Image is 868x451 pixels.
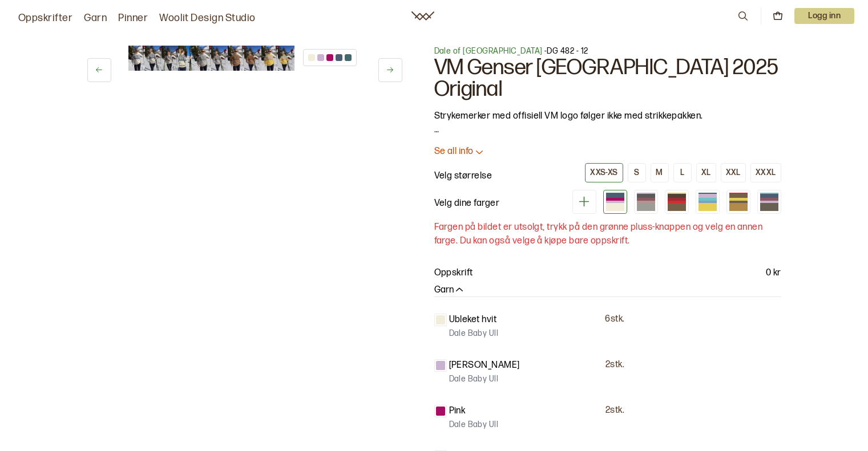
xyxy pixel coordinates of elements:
[145,46,162,71] img: Bilde av oppskrift
[449,419,498,430] p: Dale Baby Ull
[449,359,520,372] p: [PERSON_NAME]
[18,10,72,26] a: Oppskrifter
[757,190,781,214] div: Beige
[434,57,781,100] h1: VM Genser [GEOGRAPHIC_DATA] 2025 Original
[590,168,618,178] div: XXS-XS
[434,46,543,56] a: Dale of [GEOGRAPHIC_DATA]
[162,46,178,71] img: Bilde av oppskrift
[434,109,781,123] p: Strykemerker med offisiell VM logo følger ikke med strikkepakken.
[278,46,294,71] img: Bilde av oppskrift
[449,328,498,339] p: Dale Baby Ull
[159,10,256,26] a: Woolit Design Studio
[434,146,781,158] button: Se all info
[605,359,624,371] p: 2 stk.
[449,404,466,418] p: Pink
[634,190,658,214] div: Lys grå
[680,168,684,178] div: L
[211,46,228,71] img: Bilde av oppskrift
[656,168,663,178] div: M
[726,168,741,178] div: XXL
[261,46,278,71] img: Bilde av oppskrift
[766,266,781,280] p: 0 kr
[411,11,434,21] a: Woolit
[178,46,195,71] img: Bilde av oppskrift
[673,163,692,182] button: L
[585,163,623,182] button: XXS-XS
[794,8,854,24] button: User dropdown
[118,10,148,26] a: Pinner
[665,190,689,214] div: Nøttebrun
[434,285,465,296] button: Garn
[726,190,750,214] div: Maisgul (utsolgt)
[228,46,244,71] img: Bilde av oppskrift
[756,168,776,178] div: XXXL
[195,46,211,71] img: Bilde av oppskrift
[434,146,474,158] p: Se all info
[605,405,624,417] p: 2 stk.
[696,163,716,182] button: XL
[128,46,145,71] img: Bilde av oppskrift
[434,266,473,280] p: Oppskrift
[449,373,498,385] p: Dale Baby Ull
[701,168,711,178] div: XL
[634,168,639,178] div: S
[603,190,627,214] div: Hvit (utsolgt)
[696,190,720,214] div: Gul (utsolgt)
[721,163,746,182] button: XXL
[434,197,500,210] p: Velg dine farger
[628,163,646,182] button: S
[434,169,492,183] p: Velg størrelse
[794,8,854,24] p: Logg inn
[434,46,781,57] p: - DG 482 - 12
[449,313,497,327] p: Ubleket hvit
[434,221,781,248] p: Fargen på bildet er utsolgt, trykk på den grønne pluss-knappen og velg en annen farge. Du kan ogs...
[244,46,261,71] img: Bilde av oppskrift
[84,10,107,26] a: Garn
[651,163,669,182] button: M
[605,314,624,326] p: 6 stk.
[750,163,781,182] button: XXXL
